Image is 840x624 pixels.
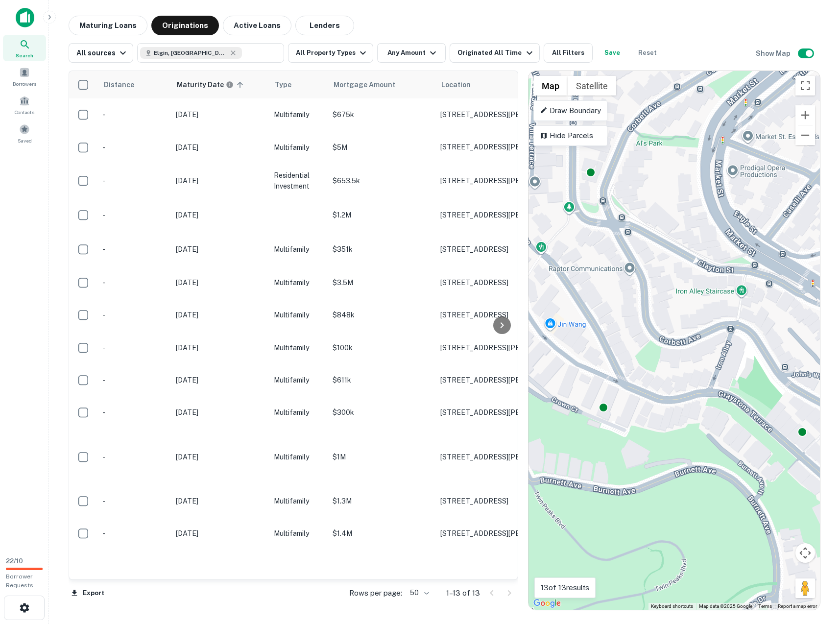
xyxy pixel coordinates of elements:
[269,71,328,98] th: Type
[274,109,323,120] p: Multifamily
[69,16,147,35] button: Maturing Loans
[795,76,815,96] button: Toggle fullscreen view
[176,175,264,186] p: [DATE]
[333,175,431,186] p: $653.5k
[795,543,815,563] button: Map camera controls
[377,43,446,63] button: Any Amount
[333,496,431,506] p: $1.3M
[102,407,166,418] p: -
[288,43,373,63] button: All Property Types
[440,408,568,417] p: [STREET_ADDRESS][PERSON_NAME]
[333,407,431,418] p: $300k
[274,170,323,192] p: Residential Investment
[3,63,46,90] a: Borrowers
[176,528,264,539] p: [DATE]
[333,210,431,220] p: $1.2M
[441,79,483,91] span: Location
[223,16,291,35] button: Active Loans
[406,586,431,600] div: 50
[274,277,323,288] p: Multifamily
[103,79,134,91] span: Distance
[274,342,323,353] p: Multifamily
[102,142,166,153] p: -
[446,587,480,599] p: 1–13 of 13
[16,51,33,59] span: Search
[274,142,323,153] p: Multifamily
[795,125,815,145] button: Zoom out
[333,142,431,153] p: $5M
[274,496,323,506] p: Multifamily
[756,48,792,59] h6: Show Map
[176,210,264,220] p: [DATE]
[176,452,264,462] p: [DATE]
[177,79,224,90] h6: Maturity Date
[435,71,573,98] th: Location
[333,452,431,462] p: $1M
[176,342,264,353] p: [DATE]
[440,176,568,185] p: [STREET_ADDRESS][PERSON_NAME]
[177,79,246,90] span: Maturity dates displayed may be estimated. Please contact the lender for the most accurate maturi...
[13,80,36,88] span: Borrowers
[333,375,431,385] p: $611k
[154,48,227,57] span: Elgin, [GEOGRAPHIC_DATA], [GEOGRAPHIC_DATA]
[440,453,568,461] p: [STREET_ADDRESS][PERSON_NAME]
[440,278,568,287] p: [STREET_ADDRESS]
[274,244,323,255] p: Multifamily
[333,244,431,255] p: $351k
[758,603,772,609] a: Terms
[102,109,166,120] p: -
[334,79,408,91] span: Mortgage Amount
[533,76,568,96] button: Show street map
[3,92,46,118] a: Contacts
[349,587,402,599] p: Rows per page:
[102,452,166,462] p: -
[440,311,568,319] p: [STREET_ADDRESS]
[333,342,431,353] p: $100k
[102,496,166,506] p: -
[333,310,431,320] p: $848k
[333,109,431,120] p: $675k
[102,528,166,539] p: -
[102,375,166,385] p: -
[632,43,663,63] button: Reset
[528,71,820,610] div: 0 0
[151,16,219,35] button: Originations
[176,310,264,320] p: [DATE]
[440,343,568,352] p: [STREET_ADDRESS][PERSON_NAME]
[440,376,568,384] p: [STREET_ADDRESS][PERSON_NAME]
[544,43,593,63] button: All Filters
[102,175,166,186] p: -
[16,8,34,27] img: capitalize-icon.png
[274,310,323,320] p: Multifamily
[176,142,264,153] p: [DATE]
[102,210,166,220] p: -
[171,71,269,98] th: Maturity dates displayed may be estimated. Please contact the lender for the most accurate maturi...
[176,407,264,418] p: [DATE]
[102,342,166,353] p: -
[531,597,563,610] a: Open this area in Google Maps (opens a new window)
[176,277,264,288] p: [DATE]
[69,43,133,63] button: All sources
[440,211,568,219] p: [STREET_ADDRESS][PERSON_NAME]
[3,120,46,146] a: Saved
[274,407,323,418] p: Multifamily
[176,496,264,506] p: [DATE]
[651,603,693,610] button: Keyboard shortcuts
[333,277,431,288] p: $3.5M
[76,47,129,59] div: All sources
[597,43,628,63] button: Save your search to get updates of matches that match your search criteria.
[274,375,323,385] p: Multifamily
[457,47,535,59] div: Originated All Time
[69,586,107,600] button: Export
[274,528,323,539] p: Multifamily
[102,310,166,320] p: -
[333,528,431,539] p: $1.4M
[440,529,568,538] p: [STREET_ADDRESS][PERSON_NAME]
[450,43,539,63] button: Originated All Time
[568,76,616,96] button: Show satellite imagery
[176,244,264,255] p: [DATE]
[275,79,304,91] span: Type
